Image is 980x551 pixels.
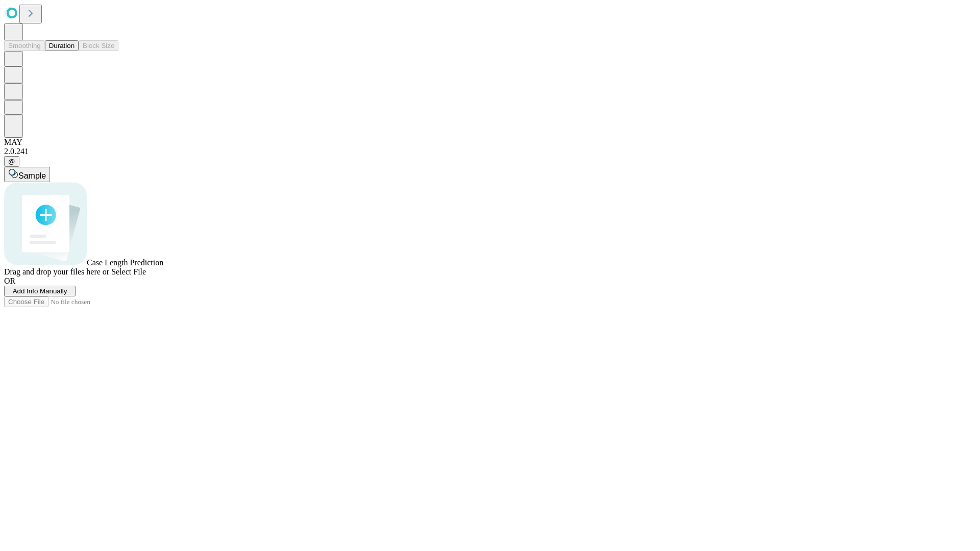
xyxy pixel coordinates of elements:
[4,147,976,156] div: 2.0.241
[4,167,50,182] button: Sample
[13,287,67,295] span: Add Info Manually
[79,40,118,51] button: Block Size
[45,40,79,51] button: Duration
[8,158,15,165] span: @
[4,277,15,285] span: OR
[4,138,976,147] div: MAY
[87,258,163,267] span: Case Length Prediction
[111,267,146,276] span: Select File
[4,40,45,51] button: Smoothing
[4,156,19,167] button: @
[4,267,109,276] span: Drag and drop your files here or
[4,286,76,296] button: Add Info Manually
[18,171,46,180] span: Sample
